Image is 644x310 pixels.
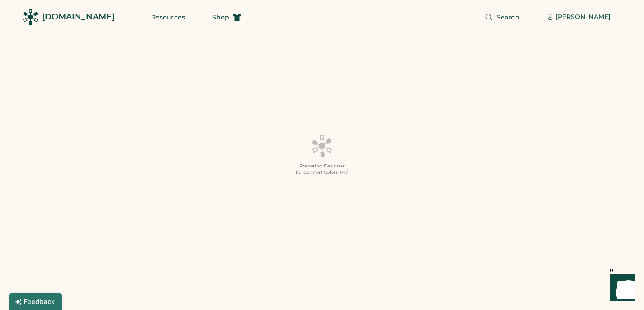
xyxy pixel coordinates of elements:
img: Rendered Logo - Screens [23,9,38,25]
button: Resources [140,8,196,26]
iframe: Front Chat [601,269,640,308]
div: Preparing Designer for Comfort Colors 1717 [296,163,348,176]
div: [DOMAIN_NAME] [42,11,114,23]
img: Platens-Black-Loader-Spin-rich%20black.webp [311,134,333,157]
div: [PERSON_NAME] [555,13,611,22]
button: Search [474,8,530,26]
button: Shop [201,8,252,26]
span: Shop [212,14,229,20]
span: Search [497,14,520,20]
